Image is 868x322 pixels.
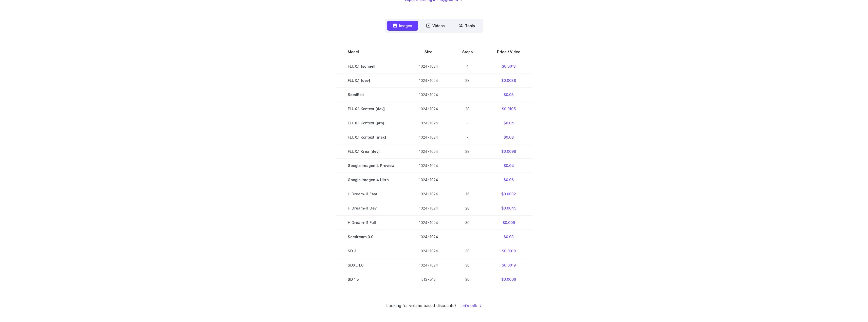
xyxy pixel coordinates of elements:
[407,102,450,116] td: 1024x1024
[485,159,532,173] td: $0.04
[336,59,407,73] td: FLUX.1 [schnell]
[407,73,450,88] td: 1024x1024
[336,187,407,201] td: HiDream-I1 Fast
[336,45,407,59] th: Model
[336,215,407,230] td: HiDream-I1 Full
[450,258,485,272] td: 30
[485,102,532,116] td: $0.0105
[407,88,450,102] td: 1024x1024
[485,215,532,230] td: $0.009
[407,244,450,258] td: 1024x1024
[407,258,450,272] td: 1024x1024
[485,201,532,215] td: $0.0045
[485,116,532,130] td: $0.04
[450,272,485,286] td: 30
[336,173,407,187] td: Google Imagen 4 Ultra
[407,159,450,173] td: 1024x1024
[407,215,450,230] td: 1024x1024
[453,21,481,31] button: Tools
[336,258,407,272] td: SDXL 1.0
[485,88,532,102] td: $0.03
[407,173,450,187] td: 1024x1024
[450,116,485,130] td: -
[336,130,407,144] td: FLUX.1 Kontext [max]
[407,59,450,73] td: 1024x1024
[450,102,485,116] td: 28
[387,21,418,31] button: Images
[485,187,532,201] td: $0.0032
[485,73,532,88] td: $0.0038
[460,303,482,309] a: Let's talk
[485,130,532,144] td: $0.08
[450,59,485,73] td: 4
[407,201,450,215] td: 1024x1024
[485,144,532,159] td: $0.0098
[450,173,485,187] td: -
[407,272,450,286] td: 512x512
[485,272,532,286] td: $0.0006
[336,230,407,244] td: Seedream 3.0
[336,201,407,215] td: HiDream-I1 Dev
[420,21,451,31] button: Videos
[336,244,407,258] td: SD 3
[450,45,485,59] th: Steps
[407,144,450,159] td: 1024x1024
[336,73,407,88] td: FLUX.1 [dev]
[407,45,450,59] th: Size
[336,88,407,102] td: SeedEdit
[450,73,485,88] td: 28
[450,130,485,144] td: -
[407,116,450,130] td: 1024x1024
[407,187,450,201] td: 1024x1024
[450,244,485,258] td: 30
[485,59,532,73] td: $0.0013
[407,130,450,144] td: 1024x1024
[450,187,485,201] td: 16
[485,45,532,59] th: Price / Video
[336,144,407,159] td: FLUX.1 Krea [dev]
[450,201,485,215] td: 28
[485,173,532,187] td: $0.06
[450,230,485,244] td: -
[336,159,407,173] td: Google Imagen 4 Preview
[485,244,532,258] td: $0.0019
[336,272,407,286] td: SD 1.5
[336,102,407,116] td: FLUX.1 Kontext [dev]
[450,88,485,102] td: -
[485,258,532,272] td: $0.0019
[450,215,485,230] td: 30
[450,144,485,159] td: 28
[336,116,407,130] td: FLUX.1 Kontext [pro]
[407,230,450,244] td: 1024x1024
[485,230,532,244] td: $0.03
[450,159,485,173] td: -
[386,302,456,309] small: Looking for volume based discounts?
